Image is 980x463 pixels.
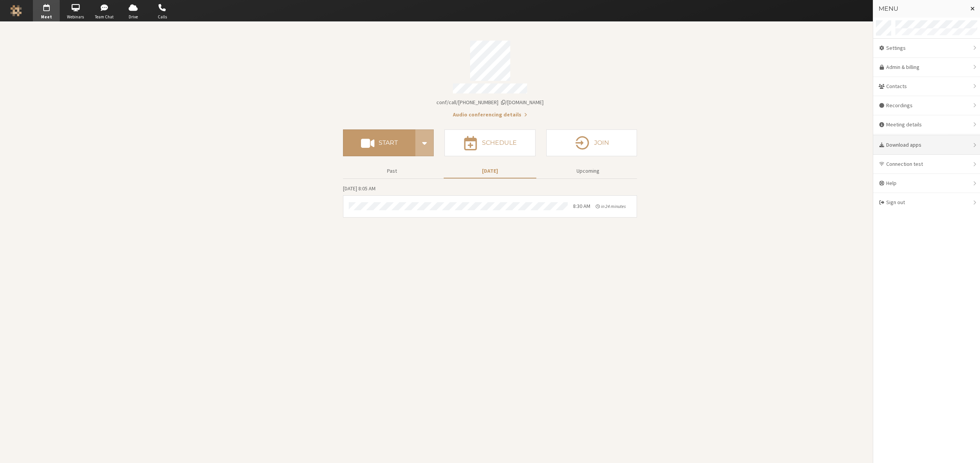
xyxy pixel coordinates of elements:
div: Connection test [873,155,980,174]
div: Download apps [873,136,980,155]
h4: Schedule [482,140,517,146]
button: Audio conferencing details [453,111,527,119]
div: Settings [873,39,980,58]
h3: Menu [879,5,964,12]
button: Schedule [444,129,535,156]
div: Meeting details [873,115,980,134]
button: Join [546,129,637,156]
div: Sign out [873,193,980,212]
button: Past [346,164,438,178]
span: Meet [33,14,60,20]
span: Copy my meeting room link [436,99,544,106]
span: Team Chat [91,14,118,20]
div: Contacts [873,77,980,96]
h4: Join [594,140,609,146]
span: [DATE] 8:05 AM [343,185,376,192]
iframe: Chat [961,443,974,458]
section: Account details [343,35,637,119]
button: [DATE] [444,164,536,178]
div: Recordings [873,96,980,115]
span: Webinars [62,14,89,20]
button: Upcoming [542,164,634,178]
div: Help [873,174,980,193]
section: Today's Meetings [343,184,637,218]
h4: Start [379,140,398,146]
a: Admin & billing [873,58,980,77]
div: Start conference options [415,129,434,156]
button: Copy my meeting room linkCopy my meeting room link [436,98,544,106]
span: in 24 minutes [601,203,626,209]
img: Iotum [10,5,22,16]
div: 8:30 AM [573,202,590,210]
button: Start [343,129,415,156]
span: Drive [120,14,147,20]
span: Calls [149,14,176,20]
